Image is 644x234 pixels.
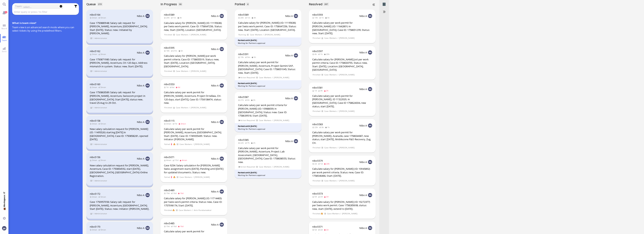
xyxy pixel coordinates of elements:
span: 19d [164,192,171,195]
a: nibo5587 [238,95,249,99]
a: nibo5589 [238,13,249,16]
span: Case Workers [176,106,189,109]
span: Finished [312,110,320,113]
span: / [189,106,190,109]
span: nibo5581 [312,86,323,89]
span: Parked [235,2,246,6]
span: 1h [318,53,324,55]
span: Case Workers [259,76,271,79]
span: [PERSON_NAME] [339,146,355,149]
a: nibo5571 [312,225,323,228]
div: Parked until [DATE] [238,171,298,174]
span: nibo5172 [90,192,100,195]
span: 19d [164,225,171,228]
img: NA [146,14,150,18]
img: NA [368,123,372,128]
span: / [340,212,341,215]
span: 22h [238,142,245,144]
span: 16d [171,192,178,195]
span: Administrator [94,179,107,182]
img: NA [146,226,150,230]
span: 7h [245,142,251,144]
span: 2d [312,162,318,165]
span: 3mon [98,86,107,89]
a: nibo5115 [164,119,174,122]
img: NA [294,139,298,143]
span: 1m [171,16,177,19]
span: 4mon [179,159,188,161]
span: Administrator [94,143,107,146]
span: nibo5591 [238,52,249,56]
span: [PERSON_NAME] [191,33,206,36]
span: 2d [318,228,324,231]
span: / [337,73,339,76]
img: NA [368,14,372,18]
span: view 1 items [90,106,94,109]
img: NA [294,14,298,18]
span: Case Workers [179,143,192,146]
span: Nibo A [137,193,145,197]
a: nibo5162 [90,49,100,53]
span: 4h [312,53,318,55]
div: New salary calculation request for [PERSON_NAME] (ID: 11495526) starting [DATE] in [GEOGRAPHIC_DA... [90,127,150,141]
span: 3mon [98,159,107,161]
span: nibo5585 [238,138,249,142]
div: Waiting for Partners approval [238,128,298,130]
span: 18h [164,49,171,52]
span: Resolved [309,2,324,6]
span: Board [1,27,8,30]
span: 1h [325,126,331,129]
div: Waiting for Partners approval [238,174,298,177]
span: [PERSON_NAME] [274,119,289,122]
span: Nibo A [137,14,145,18]
span: 3mon [90,16,98,19]
span: Nibo A [359,160,367,164]
span: [PERSON_NAME] [342,212,357,215]
span: Case Workers [179,176,192,179]
span: 7d [173,122,178,125]
span: Nibo A [137,51,145,54]
span: Nibo A [211,120,219,124]
span: 1m [245,16,251,19]
span: [PERSON_NAME] [339,179,355,182]
span: Nibo A [137,226,145,230]
span: / [337,179,339,182]
span: 4 [247,3,248,5]
span: 6h [178,49,184,52]
span: 3h [318,89,324,92]
img: You [2,226,6,230]
span: In progress [161,2,178,6]
div: Calculate salary per work permit criteria for [PERSON_NAME] (ID: 10988659) in [GEOGRAPHIC_DATA]. ... [238,103,298,117]
span: [PERSON_NAME] [265,33,280,36]
span: Team [1,39,8,42]
span: 6h [245,99,251,101]
h4: What is team view? [12,21,79,25]
span: / [189,70,190,73]
img: NA [220,47,224,51]
input: select... [23,5,56,9]
img: NA [368,87,372,91]
p: Team view is an advanced search mode where you can select tickets by using the predefined filters. [12,26,79,32]
span: 3h [251,99,257,101]
span: Archived [382,2,386,6]
a: nibo5485 [164,222,174,225]
span: nibo5160 [90,83,100,86]
span: 1d [318,162,324,165]
span: Action Required [238,165,255,168]
span: 20h [164,16,171,19]
img: NA [294,53,298,58]
a: nibo5589 [164,13,174,16]
span: Case Workers [324,146,337,149]
span: 21h [238,99,245,101]
span: 3mon [178,122,187,125]
a: nibo5595 [164,46,174,49]
img: NA [220,223,224,227]
span: Failed [164,176,170,179]
span: [PERSON_NAME] [339,110,355,113]
span: 19h [312,16,319,19]
span: Case Workers [324,73,337,76]
span: Nibo A [359,124,367,127]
